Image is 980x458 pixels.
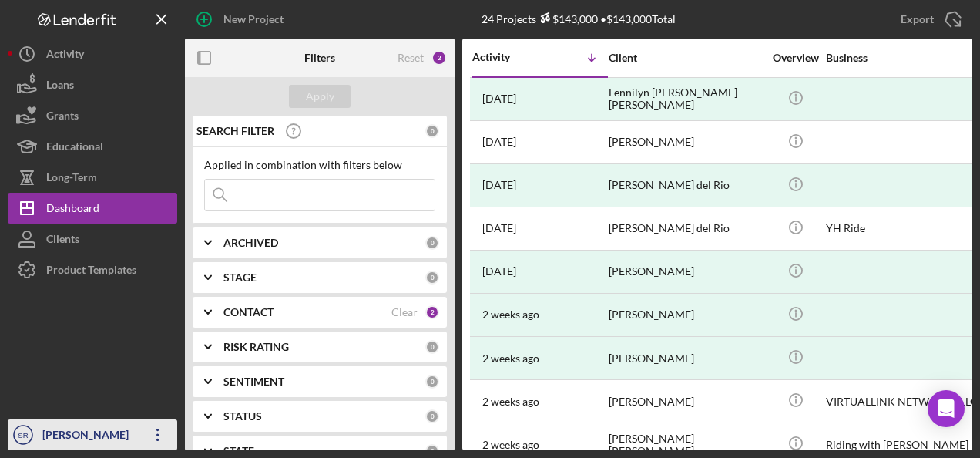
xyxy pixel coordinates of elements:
[391,306,418,318] div: Clear
[46,131,103,166] div: Educational
[425,444,439,458] div: 0
[826,381,980,422] div: VIRTUALLINK NETWORKS LLC
[46,193,99,227] div: Dashboard
[609,338,763,379] div: [PERSON_NAME]
[425,305,439,319] div: 2
[609,79,763,120] div: Lennilyn [PERSON_NAME] [PERSON_NAME]
[46,69,74,104] div: Loans
[8,224,177,254] button: Clients
[39,419,139,454] div: [PERSON_NAME]
[826,52,980,64] div: Business
[46,39,84,73] div: Activity
[609,251,763,292] div: [PERSON_NAME]
[482,308,539,321] time: 2025-09-05 18:28
[8,254,177,285] button: Product Templates
[223,4,284,35] div: New Project
[472,51,540,63] div: Activity
[8,162,177,193] button: Long-Term
[425,271,439,285] div: 0
[425,340,439,354] div: 0
[425,375,439,389] div: 0
[482,265,516,278] time: 2025-09-09 20:39
[223,445,254,457] b: STATE
[609,165,763,206] div: [PERSON_NAME] del Rio
[767,52,824,64] div: Overview
[536,12,598,25] div: $143,000
[8,419,177,450] button: SR[PERSON_NAME]
[46,162,97,197] div: Long-Term
[306,85,334,108] div: Apply
[609,52,763,64] div: Client
[885,4,972,35] button: Export
[46,224,79,258] div: Clients
[609,122,763,163] div: [PERSON_NAME]
[8,131,177,162] button: Educational
[482,396,539,408] time: 2025-09-05 17:11
[8,69,177,100] button: Loans
[482,12,676,25] div: 24 Projects • $143,000 Total
[18,431,28,439] text: SR
[482,439,539,451] time: 2025-09-03 01:09
[482,352,539,365] time: 2025-09-05 17:44
[223,237,278,249] b: ARCHIVED
[223,341,289,353] b: RISK RATING
[609,381,763,422] div: [PERSON_NAME]
[8,193,177,224] button: Dashboard
[304,52,335,64] b: Filters
[223,410,262,423] b: STATUS
[609,208,763,249] div: [PERSON_NAME] del Rio
[223,306,274,318] b: CONTACT
[223,375,284,388] b: SENTIMENT
[398,52,424,64] div: Reset
[46,100,79,135] div: Grants
[901,4,934,35] div: Export
[826,208,980,249] div: YH Ride
[46,254,136,289] div: Product Templates
[425,124,439,138] div: 0
[425,409,439,423] div: 0
[289,85,351,108] button: Apply
[196,125,274,137] b: SEARCH FILTER
[431,50,447,66] div: 2
[223,271,257,284] b: STAGE
[482,179,516,191] time: 2025-09-14 04:39
[425,236,439,250] div: 0
[609,295,763,335] div: [PERSON_NAME]
[482,93,516,105] time: 2025-09-17 18:57
[204,159,435,171] div: Applied in combination with filters below
[482,136,516,148] time: 2025-09-17 15:27
[482,222,516,234] time: 2025-09-12 19:42
[185,4,299,35] button: New Project
[928,390,965,427] div: Open Intercom Messenger
[8,39,177,69] button: Activity
[8,100,177,131] button: Grants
